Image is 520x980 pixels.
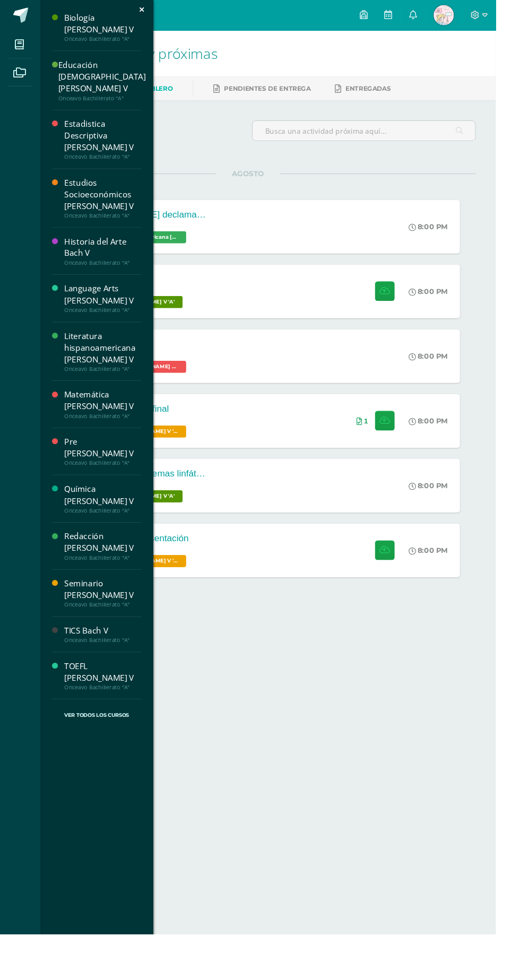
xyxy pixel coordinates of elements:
[67,630,148,638] div: Onceavo Bachillerato "A"
[67,272,148,279] div: Onceavo Bachillerato "A"
[67,532,148,539] div: Onceavo Bachillerato "A"
[61,62,153,99] div: Educación [DEMOGRAPHIC_DATA][PERSON_NAME] V
[67,161,148,168] div: Onceavo Bachillerato "A"
[67,186,148,230] a: Estudios Socioeconómicos [PERSON_NAME] VOnceavo Bachillerato "A"
[67,432,148,440] div: Onceavo Bachillerato "A"
[67,346,148,391] a: Literatura hispanoamericana [PERSON_NAME] VOnceavo Bachillerato "A"
[67,247,148,279] a: Historia del Arte Bach VOnceavo Bachillerato "A"
[67,322,148,329] div: Onceavo Bachillerato "A"
[67,717,148,724] div: Onceavo Bachillerato "A"
[67,507,148,539] a: Química [PERSON_NAME] VOnceavo Bachillerato "A"
[55,733,148,767] a: Ver Todos los Cursos
[67,408,148,440] a: Matemática [PERSON_NAME] VOnceavo Bachillerato "A"
[67,124,148,168] a: Estadistica Descriptiva [PERSON_NAME] VOnceavo Bachillerato "A"
[67,346,148,383] div: Literatura hispanoamericana [PERSON_NAME] V
[67,408,148,432] div: Matemática [PERSON_NAME] V
[67,606,148,630] div: Seminario [PERSON_NAME] V
[67,297,148,321] div: Language Arts [PERSON_NAME] V
[67,383,148,391] div: Onceavo Bachillerato "A"
[67,667,148,675] div: Onceavo Bachillerato "A"
[67,247,148,272] div: Historia del Arte Bach V
[61,62,153,106] a: Educación [DEMOGRAPHIC_DATA][PERSON_NAME] VOnceavo Bachillerato "A"
[67,37,148,45] div: Onceavo Bachillerato "A"
[67,557,148,581] div: Redacción [PERSON_NAME] V
[67,124,148,161] div: Estadistica Descriptiva [PERSON_NAME] V
[67,692,148,717] div: TOEFL [PERSON_NAME] V
[67,557,148,588] a: Redacción [PERSON_NAME] VOnceavo Bachillerato "A"
[67,606,148,638] a: Seminario [PERSON_NAME] VOnceavo Bachillerato "A"
[67,186,148,222] div: Estudios Socioeconómicos [PERSON_NAME] V
[61,99,153,107] div: Onceavo Bachillerato "A"
[67,457,148,482] div: Pre [PERSON_NAME] V
[67,297,148,328] a: Language Arts [PERSON_NAME] VOnceavo Bachillerato "A"
[67,13,148,37] div: Biología [PERSON_NAME] V
[67,222,148,230] div: Onceavo Bachillerato "A"
[67,13,148,45] a: Biología [PERSON_NAME] VOnceavo Bachillerato "A"
[67,655,148,675] a: TICS Bach VOnceavo Bachillerato "A"
[67,507,148,531] div: Química [PERSON_NAME] V
[67,581,148,588] div: Onceavo Bachillerato "A"
[67,655,148,667] div: TICS Bach V
[67,457,148,489] a: Pre [PERSON_NAME] VOnceavo Bachillerato "A"
[67,482,148,489] div: Onceavo Bachillerato "A"
[67,692,148,724] a: TOEFL [PERSON_NAME] VOnceavo Bachillerato "A"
